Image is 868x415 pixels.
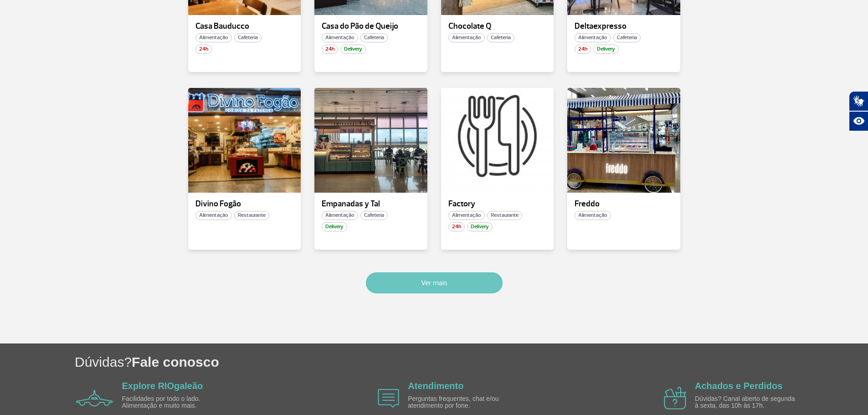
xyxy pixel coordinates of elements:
a: Achados e Perdidos [695,381,782,391]
h1: Dúvidas? [75,353,868,371]
a: Explore RIOgaleão [122,381,203,391]
span: Cafeteria [234,33,262,42]
span: 24h [322,45,338,54]
img: airplane icon [664,387,686,410]
img: airplane icon [378,389,399,408]
span: Delivery [593,45,619,54]
span: Delivery [340,45,366,54]
span: Alimentação [322,211,358,220]
span: Delivery [322,222,347,231]
p: Casa Bauducco [195,22,294,31]
p: Perguntas frequentes, chat e/ou atendimento por fone. [408,395,513,410]
p: Empanadas y Tal [322,200,420,209]
span: Fale conosco [132,354,219,369]
a: Atendimento [408,381,463,391]
p: Deltaexpresso [575,22,673,31]
span: Alimentação [322,33,358,42]
span: Alimentação [575,211,611,220]
span: 24h [575,45,591,54]
span: Restaurante [234,211,269,220]
p: Dúvidas? Canal aberto de segunda à sexta, das 10h às 17h. [695,395,800,410]
span: Cafeteria [360,33,388,42]
button: Ver mais [366,272,503,293]
span: 24h [195,45,212,54]
button: Abrir recursos assistivos. [849,111,868,131]
span: Alimentação [448,211,485,220]
span: Alimentação [195,33,232,42]
span: Alimentação [575,33,611,42]
span: 24h [448,222,465,231]
span: Cafeteria [487,33,514,42]
span: Alimentação [448,33,485,42]
p: Divino Fogão [195,200,294,209]
p: Factory [448,200,547,209]
button: Abrir tradutor de língua de sinais. [849,91,868,111]
img: airplane icon [76,390,113,406]
div: Plugin de acessibilidade da Hand Talk. [849,91,868,131]
p: Casa do Pão de Queijo [322,22,420,31]
p: Chocolate Q [448,22,547,31]
span: Cafeteria [360,211,388,220]
p: Facilidades por todo o lado. Alimentação e muito mais. [122,395,227,410]
span: Delivery [467,222,493,231]
span: Alimentação [195,211,232,220]
span: Cafeteria [613,33,641,42]
p: Freddo [575,200,673,209]
span: Restaurante [487,211,522,220]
